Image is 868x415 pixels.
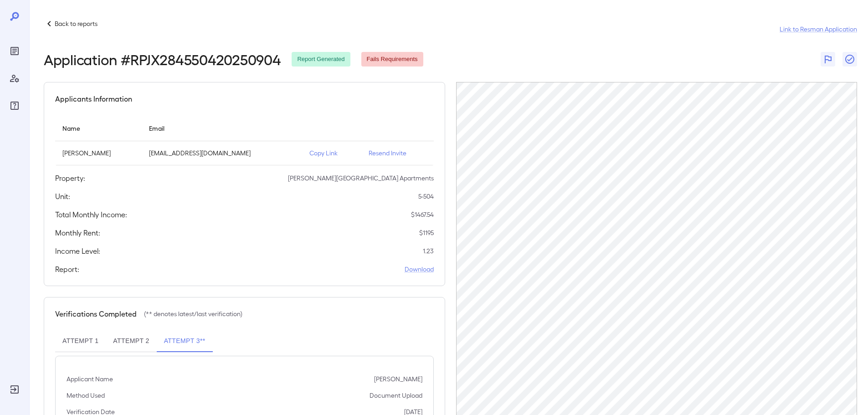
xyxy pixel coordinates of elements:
[55,330,106,352] button: Attempt 1
[55,115,142,141] th: Name
[55,93,132,104] h5: Applicants Information
[423,246,434,256] p: 1.23
[157,330,213,352] button: Attempt 3**
[780,25,857,34] a: Link to Resman Application
[361,55,423,64] span: Fails Requirements
[44,51,281,67] h2: Application # RPJX284550420250904
[370,391,422,400] p: Document Upload
[309,149,354,158] p: Copy Link
[62,149,134,158] p: [PERSON_NAME]
[369,149,426,158] p: Resend Invite
[7,44,22,58] div: Reports
[7,382,22,397] div: Log Out
[55,308,137,319] h5: Verifications Completed
[67,374,113,384] p: Applicant Name
[7,98,22,113] div: FAQ
[106,330,156,352] button: Attempt 2
[292,55,350,64] span: Report Generated
[149,149,295,158] p: [EMAIL_ADDRESS][DOMAIN_NAME]
[67,391,105,400] p: Method Used
[821,52,835,67] button: Flag Report
[55,191,70,202] h5: Unit:
[55,209,127,220] h5: Total Monthly Income:
[7,71,22,86] div: Manage Users
[288,174,434,183] p: [PERSON_NAME][GEOGRAPHIC_DATA] Apartments
[55,19,98,28] p: Back to reports
[55,115,434,165] table: simple table
[55,264,79,275] h5: Report:
[55,227,100,238] h5: Monthly Rent:
[419,228,434,237] p: $ 1195
[418,192,434,201] p: 5-504
[405,265,434,274] a: Download
[411,210,434,219] p: $ 1467.54
[142,115,302,141] th: Email
[55,246,100,256] h5: Income Level:
[55,173,85,184] h5: Property:
[374,374,422,384] p: [PERSON_NAME]
[842,52,857,67] button: Close Report
[144,309,242,318] p: (** denotes latest/last verification)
